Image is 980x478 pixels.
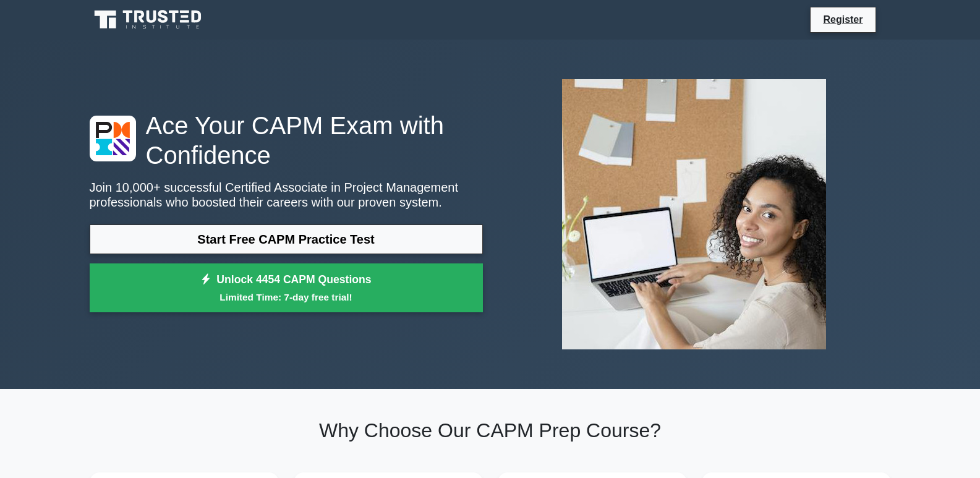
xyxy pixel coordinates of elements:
h2: Why Choose Our CAPM Prep Course? [90,419,891,442]
a: Register [816,12,870,27]
h1: Ace Your CAPM Exam with Confidence [90,111,483,170]
a: Start Free CAPM Practice Test [90,224,483,254]
p: Join 10,000+ successful Certified Associate in Project Management professionals who boosted their... [90,180,483,210]
a: Unlock 4454 CAPM QuestionsLimited Time: 7-day free trial! [90,263,483,313]
small: Limited Time: 7-day free trial! [105,290,467,304]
